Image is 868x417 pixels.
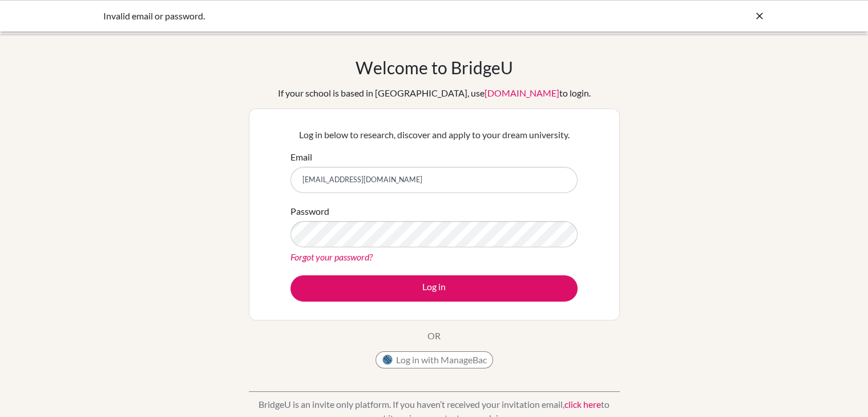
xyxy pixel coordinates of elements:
[356,57,513,78] h1: Welcome to BridgeU
[290,150,312,164] label: Email
[290,205,329,218] label: Password
[564,399,601,410] a: click here
[376,351,493,368] button: Log in with ManageBac
[485,87,559,98] a: [DOMAIN_NAME]
[103,9,594,23] div: Invalid email or password.
[290,128,578,142] p: Log in below to research, discover and apply to your dream university.
[427,329,441,343] p: OR
[290,251,373,262] a: Forgot your password?
[278,86,591,100] div: If your school is based in [GEOGRAPHIC_DATA], use to login.
[290,275,578,302] button: Log in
